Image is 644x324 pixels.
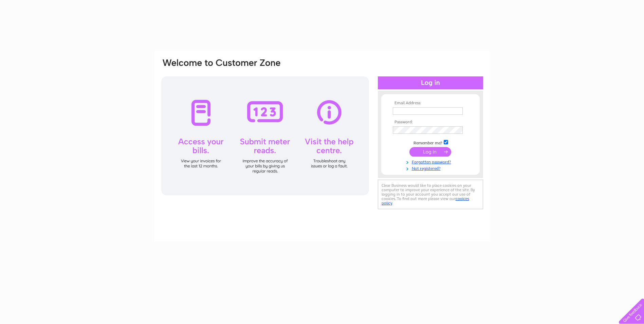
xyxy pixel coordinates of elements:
[391,101,470,106] th: Email Address:
[393,165,470,171] a: Not registered?
[409,147,451,157] input: Submit
[391,120,470,125] th: Password:
[391,139,470,146] td: Remember me?
[382,196,469,205] a: cookies policy
[393,158,470,165] a: Forgotten password?
[378,180,483,209] div: Clear Business would like to place cookies on your computer to improve your experience of the sit...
